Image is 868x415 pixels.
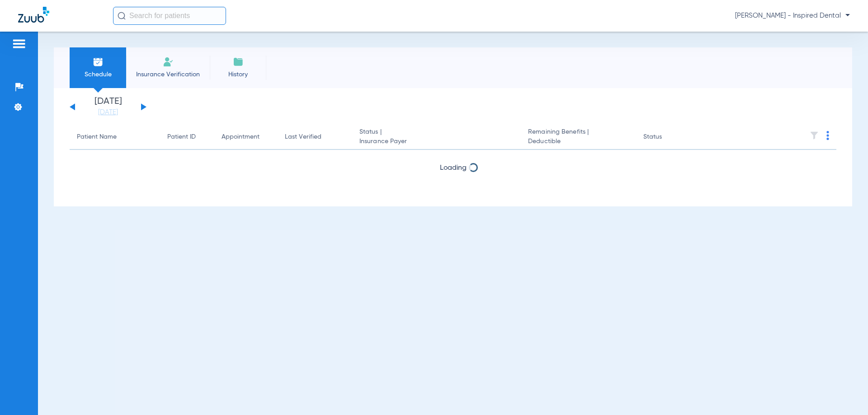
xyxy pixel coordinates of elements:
[18,7,49,23] img: Zuub Logo
[163,56,174,67] img: Manual Insurance Verification
[440,188,467,196] span: Loading
[636,125,697,150] th: Status
[440,164,467,172] span: Loading
[735,11,850,20] span: [PERSON_NAME] - Inspired Dental
[352,125,521,150] th: Status |
[285,132,345,142] div: Last Verified
[77,132,117,142] div: Patient Name
[222,132,270,142] div: Appointment
[93,56,104,67] img: Schedule
[167,132,196,142] div: Patient ID
[167,132,207,142] div: Patient ID
[12,38,26,49] img: hamburger-icon
[285,132,321,142] div: Last Verified
[217,70,259,79] span: History
[521,125,636,150] th: Remaining Benefits |
[133,70,203,79] span: Insurance Verification
[113,7,226,25] input: Search for patients
[528,137,628,146] span: Deductible
[81,97,135,117] li: [DATE]
[222,132,259,142] div: Appointment
[359,137,514,146] span: Insurance Payer
[81,108,135,117] a: [DATE]
[826,131,829,140] img: group-dot-blue.svg
[76,70,119,79] span: Schedule
[810,131,819,140] img: filter.svg
[233,56,244,67] img: History
[77,132,153,142] div: Patient Name
[118,12,126,20] img: Search Icon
